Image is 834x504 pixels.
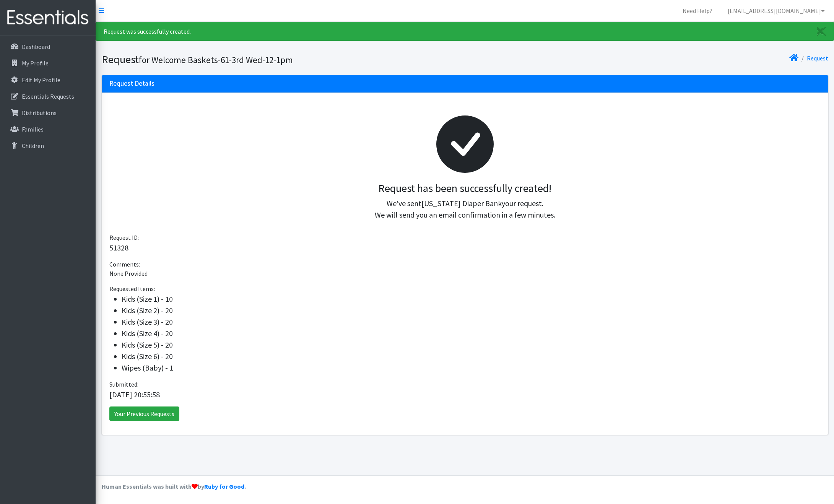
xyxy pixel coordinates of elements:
a: My Profile [3,55,93,71]
li: Wipes (Baby) - 1 [122,362,821,374]
a: Your Previous Requests [109,406,179,421]
span: [US_STATE] Diaper Bank [421,198,502,208]
div: Request was successfully created. [96,22,834,41]
li: Kids (Size 3) - 20 [122,316,821,328]
p: Children [22,142,44,150]
span: None Provided [109,270,148,277]
a: Edit My Profile [3,72,93,88]
a: Dashboard [3,39,93,54]
span: Request ID: [109,234,139,241]
li: Kids (Size 1) - 10 [122,293,821,305]
a: Essentials Requests [3,89,93,104]
h1: Request [102,53,462,66]
img: HumanEssentials [3,5,93,31]
p: Dashboard [22,43,50,50]
a: Request [807,54,828,62]
p: Families [22,125,44,133]
li: Kids (Size 6) - 20 [122,351,821,362]
a: Need Help? [676,3,719,18]
li: Kids (Size 2) - 20 [122,305,821,316]
h3: Request has been successfully created! [115,182,814,195]
span: Requested Items: [109,285,155,293]
a: Close [809,22,834,41]
h3: Request Details [109,80,154,88]
p: [DATE] 20:55:58 [109,389,821,400]
li: Kids (Size 4) - 20 [122,328,821,339]
span: Submitted: [109,380,138,388]
small: for Welcome Baskets-61-3rd Wed-12-1pm [139,54,293,65]
a: Families [3,122,93,137]
a: Distributions [3,105,93,120]
p: 51328 [109,242,821,254]
p: My Profile [22,59,49,67]
p: Distributions [22,109,57,117]
a: [EMAIL_ADDRESS][DOMAIN_NAME] [722,3,831,18]
li: Kids (Size 5) - 20 [122,339,821,351]
strong: Human Essentials was built with by . [102,483,246,490]
p: We've sent your request. We will send you an email confirmation in a few minutes. [115,198,814,221]
p: Essentials Requests [22,93,74,100]
p: Edit My Profile [22,76,60,84]
a: Ruby for Good [204,483,244,490]
a: Children [3,138,93,153]
span: Comments: [109,260,140,268]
